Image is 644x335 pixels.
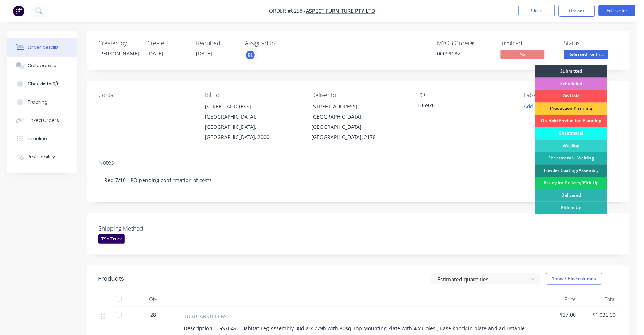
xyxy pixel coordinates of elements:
[311,112,406,142] div: [GEOGRAPHIC_DATA], [GEOGRAPHIC_DATA], [GEOGRAPHIC_DATA], 2178
[98,169,619,191] div: Req 7/10 - PO pending confirmation of costs
[205,101,300,112] div: [STREET_ADDRESS]
[7,148,77,166] button: Profitability
[501,40,555,47] div: Invoiced
[28,44,59,51] div: Order details
[7,111,77,130] button: Linked Orders
[311,101,406,112] div: [STREET_ADDRESS]
[306,8,375,15] a: Aspect Furniture Pty Ltd
[564,40,619,47] div: Status
[150,311,156,319] span: 28
[7,93,77,111] button: Tracking
[13,5,24,16] img: Factory
[196,40,236,47] div: Required
[599,5,635,16] button: Edit Order
[245,40,318,47] div: Assigned to
[28,62,56,69] div: Collaborate
[535,140,608,152] div: Welding
[437,50,492,57] div: 00099137
[205,92,300,99] div: Bill to
[418,92,512,99] div: PO
[546,273,602,285] button: Show / Hide columns
[131,292,175,307] div: Qty
[7,75,77,93] button: Checklists 0/0
[535,127,608,140] div: Sheetmetal
[535,103,608,115] div: Production Planning
[98,224,190,233] label: Shipping Method
[535,189,608,202] div: Delivered
[535,165,608,177] div: Powder Coating/Assembly
[311,101,406,142] div: [STREET_ADDRESS][GEOGRAPHIC_DATA], [GEOGRAPHIC_DATA], [GEOGRAPHIC_DATA], 2178
[98,50,138,57] div: [PERSON_NAME]
[205,101,300,142] div: [STREET_ADDRESS][GEOGRAPHIC_DATA], [GEOGRAPHIC_DATA], [GEOGRAPHIC_DATA], 2000
[535,115,608,127] div: On Hold Production Planning
[147,50,163,57] span: [DATE]
[28,117,59,124] div: Linked Orders
[564,50,608,59] span: Released For Pr...
[559,5,595,17] button: Options
[28,135,47,142] div: Timeline
[311,92,406,99] div: Deliver to
[7,38,77,57] button: Order details
[98,92,193,99] div: Contact
[7,57,77,75] button: Collaborate
[535,202,608,214] div: Picked Up
[28,81,60,87] div: Checklists 0/0
[519,5,555,16] button: Close
[245,50,256,61] button: RL
[535,65,608,78] div: Submitted
[535,78,608,90] div: Scheduled
[535,152,608,165] div: Sheetmetal + Welding
[535,90,608,103] div: On Hold
[501,50,545,59] span: No
[28,154,55,160] div: Profitability
[582,311,616,319] span: $1,036.00
[437,40,492,47] div: MYOB Order #
[196,50,212,57] span: [DATE]
[524,92,619,99] div: Labels
[579,292,619,307] div: Total
[520,101,554,111] button: Add labels
[98,274,124,283] div: Products
[147,40,187,47] div: Created
[418,101,509,112] div: 106970
[98,159,619,166] div: Notes
[184,312,230,320] span: TUBULARSTEELFAB
[539,292,579,307] div: Price
[28,99,48,105] div: Tracking
[98,40,138,47] div: Created by
[184,323,215,334] div: Description
[535,177,608,189] div: Ready for Delivery/Pick Up
[205,112,300,142] div: [GEOGRAPHIC_DATA], [GEOGRAPHIC_DATA], [GEOGRAPHIC_DATA], 2000
[564,50,608,61] button: Released For Pr...
[542,311,576,319] span: $37.00
[269,8,306,15] span: Order #8258 -
[98,234,125,244] div: TSA Truck
[7,130,77,148] button: Timeline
